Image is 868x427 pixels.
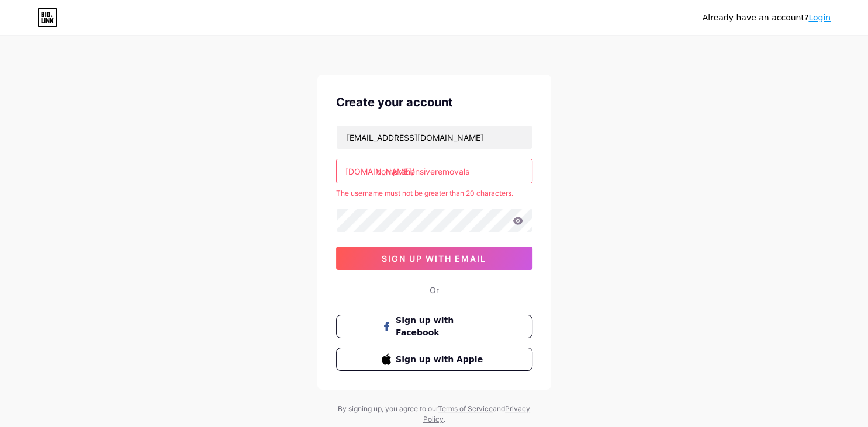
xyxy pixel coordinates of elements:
span: Sign up with Apple [396,353,486,366]
a: Terms of Service [438,404,493,413]
a: Login [808,13,831,22]
div: Or [430,284,439,296]
span: sign up with email [382,254,486,263]
div: Already have an account? [703,12,831,24]
button: Sign up with Facebook [336,315,532,338]
div: Create your account [336,93,532,111]
input: Email [337,126,532,149]
div: [DOMAIN_NAME]/ [345,165,414,178]
button: sign up with email [336,247,532,270]
div: The username must not be greater than 20 characters. [336,188,532,199]
span: Sign up with Facebook [396,314,486,339]
input: username [337,159,532,183]
button: Sign up with Apple [336,348,532,371]
div: By signing up, you agree to our and . [335,404,534,425]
